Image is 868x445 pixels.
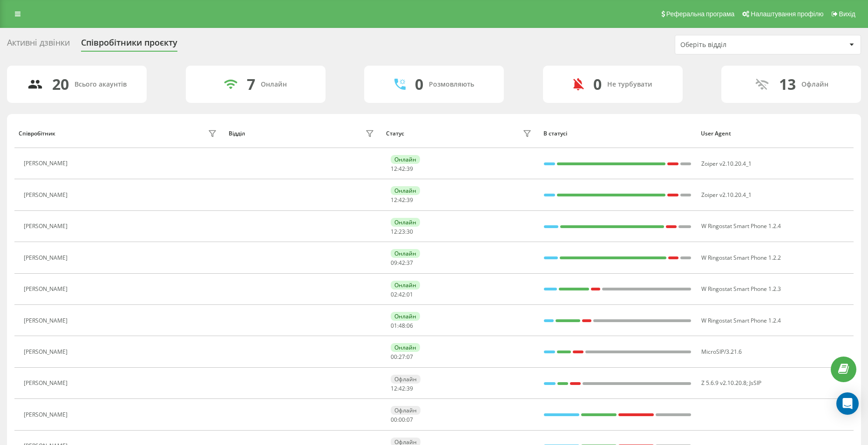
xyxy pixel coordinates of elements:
[391,155,420,164] div: Онлайн
[391,375,420,384] div: Офлайн
[24,286,70,292] div: [PERSON_NAME]
[543,130,692,137] div: В статусі
[701,348,742,356] span: MicroSIP/3.21.6
[391,343,420,352] div: Онлайн
[391,249,420,258] div: Онлайн
[52,75,69,93] div: 20
[407,228,413,236] span: 30
[391,406,420,415] div: Офлайн
[391,385,413,392] div: : :
[24,317,70,324] div: [PERSON_NAME]
[751,10,823,18] span: Налаштування профілю
[24,380,70,386] div: [PERSON_NAME]
[680,41,792,49] div: Оберіть відділ
[407,196,413,204] span: 39
[391,417,413,423] div: : :
[24,160,70,167] div: [PERSON_NAME]
[399,165,405,173] span: 42
[666,10,735,18] span: Реферальна програма
[429,81,474,88] div: Розмовляють
[386,130,404,137] div: Статус
[391,416,397,424] span: 00
[391,218,420,227] div: Онлайн
[391,165,397,173] span: 12
[391,354,413,360] div: : :
[391,312,420,321] div: Онлайн
[701,160,752,168] span: Zoiper v2.10.20.4_1
[407,322,413,330] span: 06
[701,130,849,137] div: User Agent
[247,75,255,93] div: 7
[24,255,70,261] div: [PERSON_NAME]
[399,384,405,392] span: 42
[593,75,602,93] div: 0
[75,81,127,88] div: Всього акаунтів
[391,229,413,235] div: : :
[407,353,413,361] span: 07
[607,81,652,88] div: Не турбувати
[19,130,55,137] div: Співробітник
[415,75,423,93] div: 0
[391,353,397,361] span: 00
[701,191,752,199] span: Zoiper v2.10.20.4_1
[391,281,420,290] div: Онлайн
[261,81,287,88] div: Онлайн
[399,290,405,298] span: 42
[701,285,781,293] span: W Ringostat Smart Phone 1.2.3
[399,416,405,424] span: 00
[391,186,420,195] div: Онлайн
[399,259,405,267] span: 42
[229,130,245,137] div: Відділ
[836,392,859,415] div: Open Intercom Messenger
[391,291,413,298] div: : :
[701,317,781,324] span: W Ringostat Smart Phone 1.2.4
[399,196,405,204] span: 42
[399,228,405,236] span: 23
[407,290,413,298] span: 01
[701,379,746,387] span: Z 5.6.9 v2.10.20.8
[7,38,70,52] div: Активні дзвінки
[24,192,70,198] div: [PERSON_NAME]
[391,197,413,203] div: : :
[391,322,397,330] span: 01
[407,384,413,392] span: 39
[391,260,413,266] div: : :
[701,222,781,230] span: W Ringostat Smart Phone 1.2.4
[81,38,177,52] div: Співробітники проєкту
[801,81,828,88] div: Офлайн
[391,166,413,172] div: : :
[399,322,405,330] span: 48
[779,75,796,93] div: 13
[391,323,413,329] div: : :
[391,259,397,267] span: 09
[391,196,397,204] span: 12
[701,254,781,262] span: W Ringostat Smart Phone 1.2.2
[391,228,397,236] span: 12
[839,10,855,18] span: Вихід
[24,411,70,418] div: [PERSON_NAME]
[399,353,405,361] span: 27
[407,259,413,267] span: 37
[407,416,413,424] span: 07
[391,384,397,392] span: 12
[391,290,397,298] span: 02
[407,165,413,173] span: 39
[749,379,761,387] span: JsSIP
[24,349,70,355] div: [PERSON_NAME]
[24,223,70,229] div: [PERSON_NAME]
